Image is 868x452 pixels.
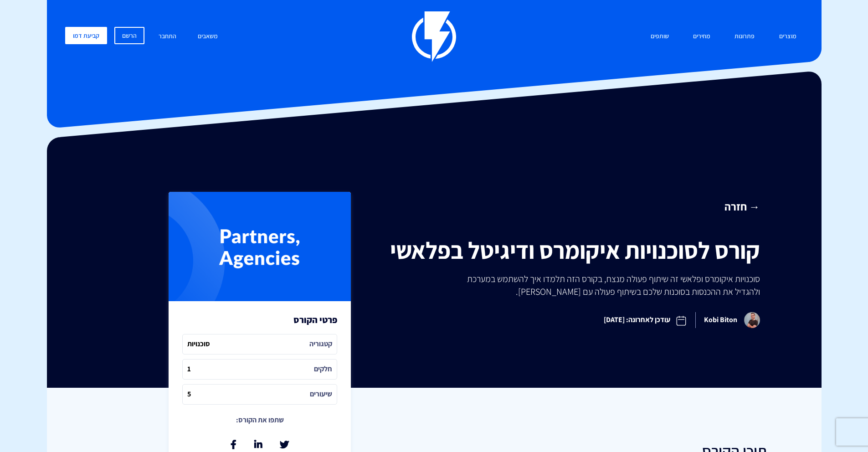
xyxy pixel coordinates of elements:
a: מחירים [686,27,717,46]
p: שתפו את הקורס: [236,414,284,426]
i: חלקים [314,364,332,375]
i: 1 [187,364,191,375]
i: 5 [187,389,191,400]
h1: קורס לסוכנויות איקומרס ודיגיטל בפלאשי [385,237,760,263]
span: Kobi Biton [695,312,760,328]
i: שיעורים [310,389,332,400]
a: שתף בפייסבוק [231,440,236,449]
h3: פרטי הקורס [293,315,337,325]
a: שתף בלינקאדין [254,440,262,449]
a: → חזרה [385,199,760,214]
p: סוכנויות איקומרס ופלאשי זה שיתוף פעולה מנצח, בקורס הזה תלמדו איך להשתמש במערכת ולהגדיל את ההכנסות... [460,272,760,298]
a: קביעת דמו [65,27,107,44]
a: התחבר [152,27,183,46]
a: הרשם [114,27,144,44]
span: עודכן לאחרונה: [DATE] [596,307,695,333]
a: שותפים [644,27,676,46]
a: משאבים [191,27,225,46]
i: סוכנויות [187,339,210,349]
i: קטגוריה [309,339,332,349]
a: פתרונות [728,27,761,46]
a: מוצרים [772,27,803,46]
a: שתף בטוויטר [280,440,289,449]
